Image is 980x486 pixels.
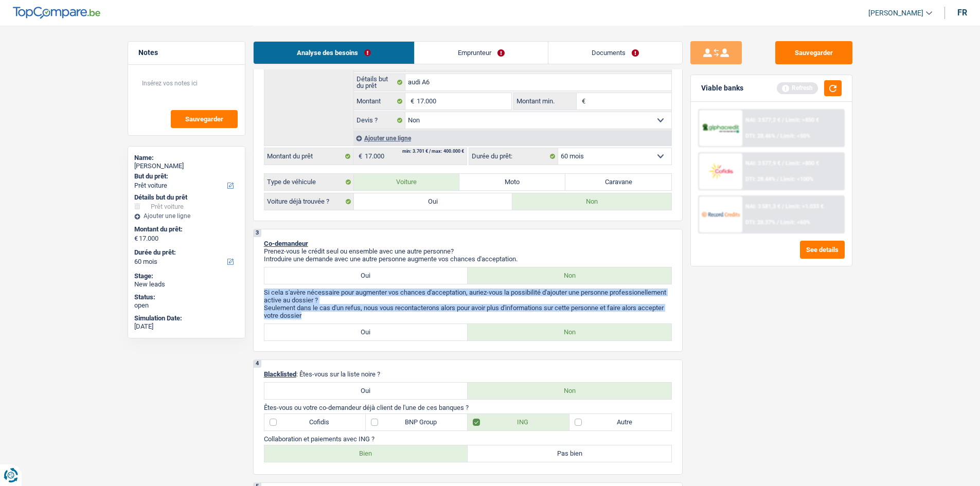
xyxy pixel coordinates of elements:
span: € [134,235,138,243]
span: Co-demandeur [264,240,308,247]
img: AlphaCredit [702,122,740,134]
a: [PERSON_NAME] [860,5,932,22]
span: € [577,93,588,110]
span: / [777,176,779,183]
span: / [782,203,784,210]
img: Record Credits [702,205,740,224]
div: open [134,301,239,310]
div: 3 [254,229,261,237]
div: Stage: [134,272,239,280]
label: Oui [264,267,468,284]
span: / [782,117,784,123]
label: Voiture déjà trouvée ? [264,193,354,210]
img: Cofidis [702,161,740,181]
span: Limit: >850 € [786,117,819,123]
p: Si cela s'avère nécessaire pour augmenter vos chances d'acceptation, auriez-vous la possibilité d... [264,289,672,304]
div: Simulation Date: [134,314,239,322]
span: Limit: >800 € [786,160,819,167]
span: Limit: <100% [780,176,813,183]
a: Analyse des besoins [254,42,414,64]
button: Sauvegarder [171,110,238,128]
span: Limit: <60% [780,219,810,226]
span: DTI: 28.46% [745,133,775,139]
p: Seulement dans le cas d'un refus, nous vous recontacterons alors pour avoir plus d'informations s... [264,304,672,319]
span: DTI: 28.37% [745,219,775,226]
p: Prenez-vous le crédit seul ou ensemble avec une autre personne? [264,247,672,255]
label: Cofidis [264,414,366,430]
label: Type de véhicule [264,174,354,190]
label: Montant min. [514,93,577,110]
label: Non [512,193,671,210]
label: Non [468,324,671,340]
div: 4 [254,360,261,368]
span: NAI: 3 581,3 € [745,203,780,210]
div: Ajouter une ligne [353,131,671,146]
button: Sauvegarder [775,41,852,64]
div: Refresh [777,82,818,94]
label: Bien [264,445,468,462]
a: Emprunteur [415,42,548,64]
label: Montant du prêt: [134,225,237,233]
label: Moto [459,174,565,190]
span: € [405,93,417,110]
div: [DATE] [134,322,239,331]
span: Limit: <50% [780,133,810,139]
p: Êtes-vous ou votre co-demandeur déjà client de l'une de ces banques ? [264,404,672,411]
label: Oui [354,193,513,210]
span: DTI: 28.44% [745,176,775,183]
div: Name: [134,154,239,162]
div: Détails but du prêt [134,193,239,202]
label: Caravane [565,174,671,190]
label: Voiture [354,174,460,190]
span: € [353,148,365,165]
label: Devis ? [354,112,406,129]
span: [PERSON_NAME] [868,9,923,17]
label: Détails but du prêt [354,74,406,91]
label: Oui [264,383,468,399]
label: Durée du prêt: [134,248,237,257]
h5: Notes [138,48,235,57]
label: Autre [569,414,671,430]
div: Status: [134,293,239,301]
label: Oui [264,324,468,340]
span: Blacklisted [264,370,296,378]
div: New leads [134,280,239,289]
label: Non [468,383,671,399]
div: [PERSON_NAME] [134,162,239,170]
a: Documents [548,42,682,64]
span: Limit: >1.033 € [786,203,824,210]
button: See details [800,241,845,259]
span: / [777,133,779,139]
div: fr [957,8,967,17]
div: min: 3.701 € / max: 400.000 € [402,149,464,154]
label: Pas bien [468,445,671,462]
div: Viable banks [701,84,743,93]
label: But du prêt: [134,172,237,181]
span: NAI: 3 577,9 € [745,160,780,167]
label: Non [468,267,671,284]
span: / [777,219,779,226]
div: Ajouter une ligne [134,212,239,220]
span: / [782,160,784,167]
p: Introduire une demande avec une autre personne augmente vos chances d'acceptation. [264,255,672,263]
label: Montant du prêt [264,148,353,165]
span: Sauvegarder [185,116,223,122]
label: Montant [354,93,406,110]
p: : Êtes-vous sur la liste noire ? [264,370,672,378]
label: BNP Group [366,414,468,430]
label: ING [468,414,569,430]
p: Collaboration et paiements avec ING ? [264,435,672,443]
span: NAI: 3 577,2 € [745,117,780,123]
label: Durée du prêt: [469,148,558,165]
img: TopCompare Logo [13,7,100,19]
